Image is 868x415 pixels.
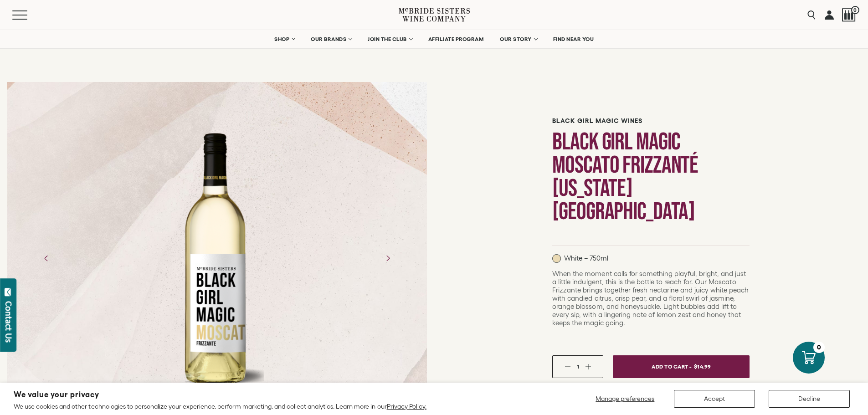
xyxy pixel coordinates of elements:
[577,364,579,369] span: 1
[851,6,859,14] span: 0
[590,390,660,408] button: Manage preferences
[494,30,543,48] a: OUR STORY
[12,10,45,20] button: Mobile Menu Trigger
[552,130,750,223] h1: Black Girl Magic Moscato Frizzanté [US_STATE] [GEOGRAPHIC_DATA]
[553,36,594,42] span: FIND NEAR YOU
[694,360,711,373] span: $14.99
[14,391,426,399] h2: We value your privacy
[547,30,600,48] a: FIND NEAR YOU
[387,403,426,410] a: Privacy Policy.
[422,30,490,48] a: AFFILIATE PROGRAM
[813,342,825,353] div: 0
[376,246,400,270] button: Next
[674,390,755,408] button: Accept
[428,36,484,42] span: AFFILIATE PROGRAM
[14,402,426,410] p: We use cookies and other technologies to personalize your experience, perform marketing, and coll...
[311,36,346,42] span: OUR BRANDS
[652,360,692,373] span: Add To Cart -
[596,395,654,402] span: Manage preferences
[4,301,13,343] div: Contact Us
[552,270,749,327] span: When the moment calls for something playful, bright, and just a little indulgent, this is the bot...
[362,30,418,48] a: JOIN THE CLUB
[368,36,407,42] span: JOIN THE CLUB
[769,390,850,408] button: Decline
[35,246,58,270] button: Previous
[305,30,357,48] a: OUR BRANDS
[552,254,608,263] p: White – 750ml
[552,117,750,125] h6: Black Girl Magic Wines
[268,30,300,48] a: SHOP
[500,36,532,42] span: OUR STORY
[613,355,750,378] button: Add To Cart - $14.99
[274,36,290,42] span: SHOP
